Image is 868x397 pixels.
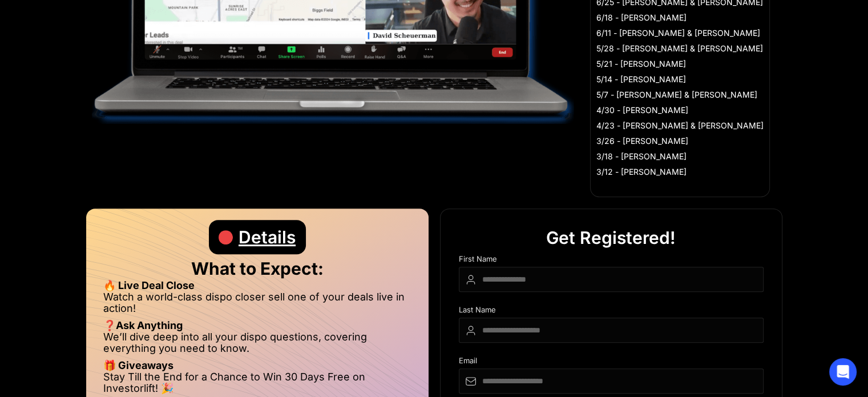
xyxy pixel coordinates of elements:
[103,319,183,331] strong: ❓Ask Anything
[103,279,195,291] strong: 🔥 Live Deal Close
[103,291,411,320] li: Watch a world-class dispo closer sell one of your deals live in action!
[459,356,764,368] div: Email
[103,371,411,394] li: Stay Till the End for a Chance to Win 30 Days Free on Investorlift! 🎉
[459,306,764,318] div: Last Name
[191,258,324,279] strong: What to Expect:
[239,220,296,254] div: Details
[459,255,764,267] div: First Name
[103,331,411,360] li: We’ll dive deep into all your dispo questions, covering everything you need to know.
[103,359,173,371] strong: 🎁 Giveaways
[829,358,857,386] div: Open Intercom Messenger
[546,220,676,255] div: Get Registered!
